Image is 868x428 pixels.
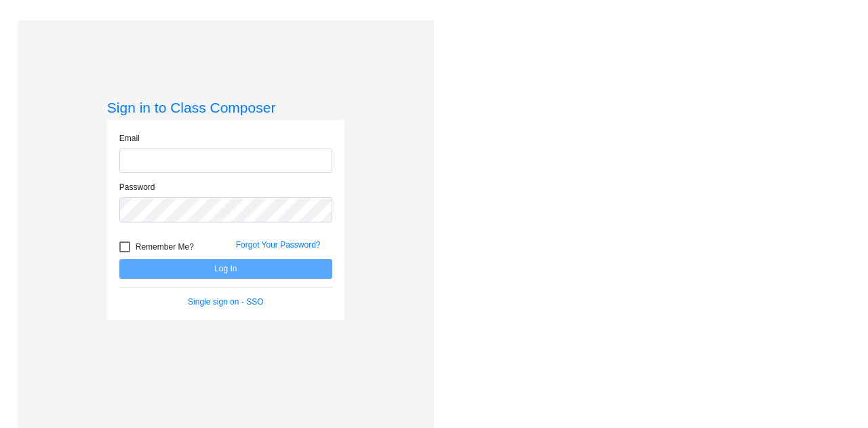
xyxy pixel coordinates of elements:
label: Password [119,181,155,193]
a: Forgot Your Password? [236,240,321,250]
a: Single sign on - SSO [188,297,263,307]
span: Remember Me? [136,239,194,255]
button: Log In [119,259,332,279]
label: Email [119,132,140,144]
h3: Sign in to Class Composer [107,99,344,116]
